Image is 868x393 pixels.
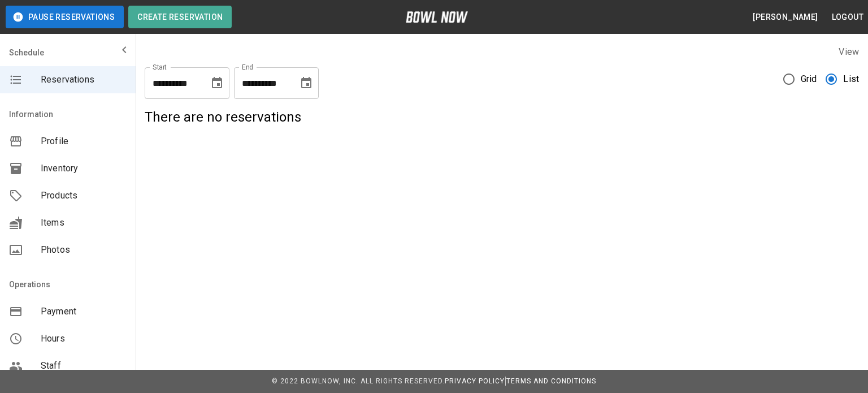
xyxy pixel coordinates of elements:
span: Inventory [41,162,127,175]
button: Pause Reservations [6,6,124,28]
span: Reservations [41,73,127,87]
span: Staff [41,359,127,373]
button: [PERSON_NAME] [748,7,822,28]
span: Grid [801,72,817,86]
button: Choose date, selected date is Aug 11, 2025 [206,72,228,94]
span: Items [41,216,127,230]
span: Profile [41,135,127,148]
span: Photos [41,243,127,257]
span: List [843,72,859,86]
span: Products [41,189,127,202]
button: Logout [827,7,868,28]
label: View [839,46,859,57]
a: Privacy Policy [445,377,505,385]
h5: There are no reservations [145,108,859,126]
span: © 2022 BowlNow, Inc. All Rights Reserved. [272,377,445,385]
button: Create Reservation [128,6,232,28]
span: Payment [41,305,127,318]
span: Hours [41,332,127,346]
img: logo [406,11,468,23]
button: Choose date, selected date is Sep 11, 2025 [295,72,318,94]
a: Terms and Conditions [506,377,596,385]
